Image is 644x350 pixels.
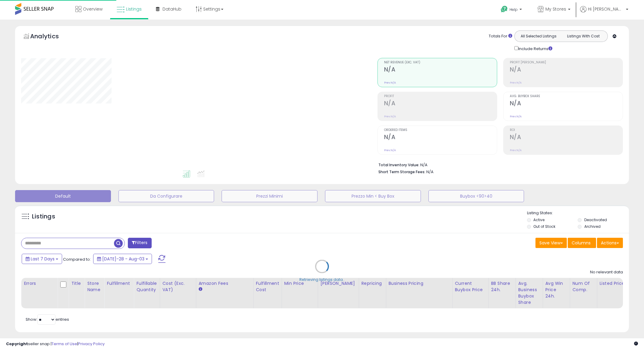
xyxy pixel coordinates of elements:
small: Prev: N/A [384,115,396,118]
button: All Selected Listings [516,32,561,40]
h2: N/A [510,100,623,108]
button: Prezzo Min < Buy Box [325,190,421,202]
b: Short Term Storage Fees: [378,169,425,174]
button: Prezzi Minimi [222,190,317,202]
span: Profit [384,95,497,98]
span: Net Revenue (Exc. VAT) [384,61,497,64]
div: Totals For [489,33,512,39]
div: Include Returns [510,45,560,52]
span: Listings [126,6,142,12]
b: Total Inventory Value: [378,162,419,167]
span: DataHub [163,6,182,12]
span: Avg. Buybox Share [510,95,623,98]
li: N/A [378,161,618,168]
h2: N/A [510,134,623,142]
button: Listings With Cost [561,32,606,40]
button: Default [15,190,111,202]
small: Prev: N/A [384,81,396,84]
span: Profit [PERSON_NAME] [510,61,623,64]
a: Privacy Policy [78,341,105,347]
div: Retrieving listings data.. [299,277,345,282]
a: Help [496,1,528,20]
span: Overview [83,6,103,12]
i: Get Help [500,5,508,13]
span: Help [510,7,518,12]
strong: Copyright [6,341,28,347]
small: Prev: N/A [510,81,522,84]
span: ROI [510,129,623,132]
button: Buybox <90>40 [428,190,524,202]
h2: N/A [384,66,497,74]
span: Hi [PERSON_NAME] [588,6,624,12]
small: Prev: N/A [384,148,396,152]
a: Hi [PERSON_NAME] [580,6,628,20]
span: Ordered Items [384,129,497,132]
h2: N/A [384,134,497,142]
a: Terms of Use [52,341,77,347]
small: Prev: N/A [510,115,522,118]
span: My Stores [545,6,566,12]
h2: N/A [510,66,623,74]
button: Da Configurare [118,190,214,202]
span: N/A [426,169,434,175]
h2: N/A [384,100,497,108]
h5: Analytics [30,32,71,42]
small: Prev: N/A [510,148,522,152]
div: seller snap | | [6,341,105,347]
